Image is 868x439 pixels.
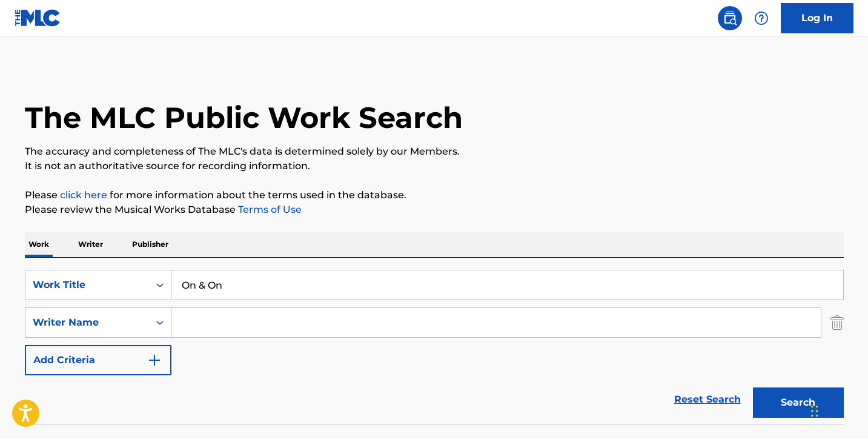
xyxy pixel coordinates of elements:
p: Please for more information about the terms used in the database. [25,188,844,203]
p: The accuracy and completeness of The MLC's data is determined solely by our Members. [25,144,844,159]
p: Please review the Musical Works Database [25,203,844,217]
p: Writer [75,232,107,257]
form: Search Form [25,270,844,424]
h1: The MLC Public Work Search [25,99,463,136]
img: 9d2ae6d4665cec9f34b9.svg [147,353,162,367]
div: Help [749,6,774,30]
button: Add Criteria [25,345,171,375]
a: click here [60,189,107,201]
p: Publisher [128,232,172,257]
div: Work Title [33,278,142,292]
p: It is not an authoritative source for recording information. [25,159,844,173]
div: Writer Name [33,315,142,330]
div: Drag [811,393,818,429]
img: Delete Criterion [830,307,844,338]
img: search [723,11,737,25]
a: Reset Search [668,386,747,413]
img: help [754,11,769,25]
a: Log In [781,3,853,33]
img: MLC Logo [15,9,61,27]
iframe: Chat Widget [807,381,868,439]
a: Terms of Use [236,204,302,215]
button: Search [753,387,844,418]
a: Public Search [718,6,742,30]
p: Work [25,232,53,257]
